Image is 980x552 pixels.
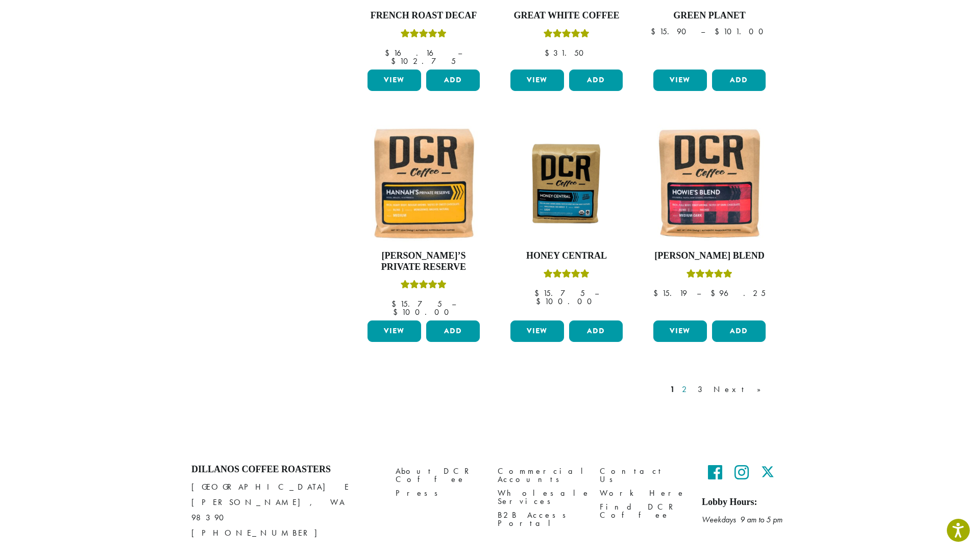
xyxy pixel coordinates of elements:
a: View [510,320,564,342]
a: Work Here [600,486,687,500]
span: – [701,26,705,37]
span: $ [651,26,659,37]
a: [PERSON_NAME]’s Private ReserveRated 5.00 out of 5 [365,125,482,316]
bdi: 102.75 [391,56,456,66]
h4: Great White Coffee [508,10,625,21]
button: Add [712,320,766,342]
p: [GEOGRAPHIC_DATA] E [PERSON_NAME], WA 98390 [PHONE_NUMBER] [191,479,380,541]
span: – [697,288,701,298]
h5: Lobby Hours: [702,497,789,508]
span: – [452,298,456,309]
a: 3 [696,383,708,396]
a: About DCR Coffee [396,464,482,486]
a: Commercial Accounts [498,464,584,486]
a: Press [396,486,482,500]
img: Howies-Blend-12oz-300x300.jpg [651,125,768,242]
span: $ [391,298,400,309]
a: Next » [712,383,770,396]
bdi: 100.00 [536,296,597,307]
div: Rated 5.00 out of 5 [544,28,590,43]
span: $ [385,48,394,58]
bdi: 15.19 [653,288,687,298]
span: $ [653,288,662,298]
div: Rated 4.67 out of 5 [687,268,732,283]
bdi: 15.75 [391,298,442,309]
span: – [458,48,462,58]
div: Rated 5.00 out of 5 [401,28,447,43]
span: $ [545,48,553,58]
span: $ [393,307,402,317]
button: Add [569,320,623,342]
em: Weekdays 9 am to 5 pm [702,514,782,525]
button: Add [569,70,623,91]
a: View [510,70,564,91]
bdi: 31.50 [545,48,589,58]
bdi: 15.90 [651,26,691,37]
h4: French Roast Decaf [365,10,482,21]
h4: Honey Central [508,250,625,262]
img: Honey-Central-stock-image-fix-1200-x-900.png [508,140,625,227]
a: 1 [668,383,677,396]
span: $ [715,26,723,37]
a: 2 [680,383,693,396]
span: $ [534,288,543,298]
div: Rated 5.00 out of 5 [544,268,590,283]
a: Wholesale Services [498,486,584,508]
bdi: 101.00 [715,26,768,37]
a: View [367,320,421,342]
bdi: 100.00 [393,307,454,317]
a: Find DCR Coffee [600,500,687,522]
a: View [367,70,421,91]
bdi: 16.16 [385,48,448,58]
a: View [653,320,707,342]
h4: Dillanos Coffee Roasters [191,464,380,475]
button: Add [426,70,480,91]
a: B2B Access Portal [498,509,584,531]
span: $ [536,296,545,307]
a: Contact Us [600,464,687,486]
h4: Green Planet [651,10,768,21]
a: View [653,70,707,91]
bdi: 15.75 [534,288,585,298]
span: $ [710,288,719,298]
bdi: 96.25 [710,288,766,298]
span: $ [391,56,400,66]
span: – [595,288,599,298]
a: Honey CentralRated 5.00 out of 5 [508,125,625,316]
h4: [PERSON_NAME]’s Private Reserve [365,250,482,272]
button: Add [712,70,766,91]
div: Rated 5.00 out of 5 [401,279,447,294]
img: Hannahs-Private-Reserve-12oz-300x300.jpg [365,125,482,242]
button: Add [426,320,480,342]
h4: [PERSON_NAME] Blend [651,250,768,262]
a: [PERSON_NAME] BlendRated 4.67 out of 5 [651,125,768,316]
